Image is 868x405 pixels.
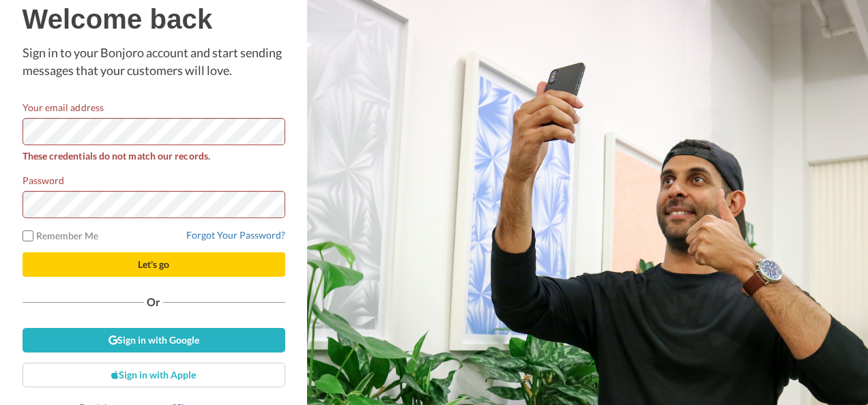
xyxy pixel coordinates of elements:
[138,258,169,270] span: Let's go
[23,328,285,352] a: Sign in with Google
[186,229,285,241] a: Forgot Your Password?
[144,297,163,307] span: Or
[23,173,65,187] label: Password
[23,230,33,241] input: Remember Me
[23,228,99,243] label: Remember Me
[23,44,285,79] p: Sign in to your Bonjoro account and start sending messages that your customers will love.
[23,150,210,162] strong: These credentials do not match our records.
[23,363,285,387] a: Sign in with Apple
[23,4,285,34] h1: Welcome back
[23,252,285,277] button: Let's go
[23,100,104,115] label: Your email address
